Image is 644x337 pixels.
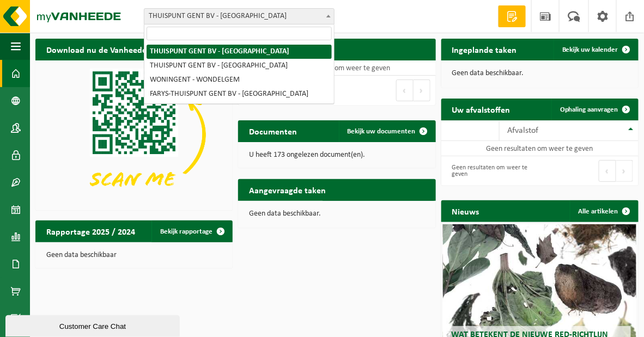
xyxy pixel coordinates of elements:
[551,99,637,120] a: Ophaling aanvragen
[560,106,618,113] span: Ophaling aanvragen
[452,70,628,77] p: Geen data beschikbaar.
[441,99,521,120] h2: Uw afvalstoffen
[599,160,616,182] button: Previous
[144,9,334,24] span: THUISPUNT GENT BV - GENT
[147,45,332,59] li: THUISPUNT GENT BV - [GEOGRAPHIC_DATA]
[144,8,335,24] span: THUISPUNT GENT BV - GENT
[35,220,146,242] h2: Rapportage 2025 / 2024
[249,151,424,159] p: U heeft 173 ongelezen document(en).
[35,39,181,60] h2: Download nu de Vanheede+ app!
[396,79,414,101] button: Previous
[562,46,618,53] span: Bekijk uw kalender
[35,60,233,209] img: Download de VHEPlus App
[249,210,424,218] p: Geen data beschikbaar.
[508,126,539,135] span: Afvalstof
[414,79,430,101] button: Next
[147,87,332,101] li: FARYS-THUISPUNT GENT BV - [GEOGRAPHIC_DATA]
[5,313,182,337] iframe: chat widget
[151,220,232,242] a: Bekijk rapportage
[339,120,435,142] a: Bekijk uw documenten
[46,252,222,259] p: Geen data beschikbaar
[147,59,332,73] li: THUISPUNT GENT BV - [GEOGRAPHIC_DATA]
[348,128,416,135] span: Bekijk uw documenten
[238,179,337,200] h2: Aangevraagde taken
[238,60,435,76] td: Geen resultaten om weer te geven
[570,200,637,222] a: Alle artikelen
[441,141,639,156] td: Geen resultaten om weer te geven
[616,160,633,182] button: Next
[238,120,308,142] h2: Documenten
[441,39,528,60] h2: Ingeplande taken
[147,73,332,87] li: WONINGENT - WONDELGEM
[441,200,490,222] h2: Nieuws
[554,39,637,60] a: Bekijk uw kalender
[447,159,534,183] div: Geen resultaten om weer te geven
